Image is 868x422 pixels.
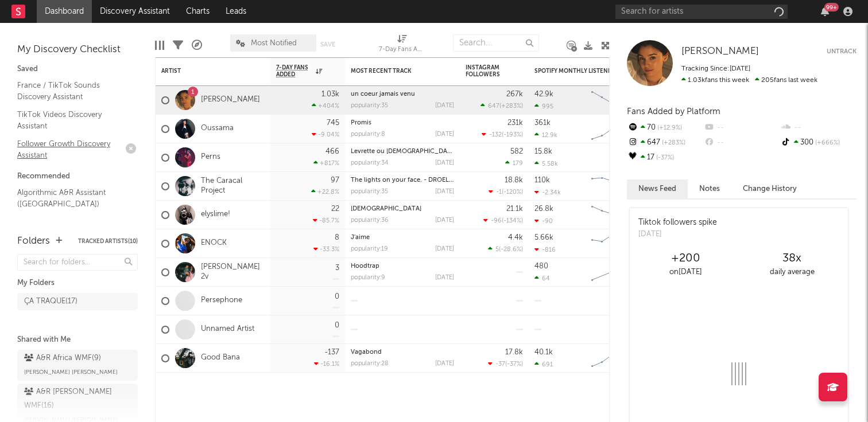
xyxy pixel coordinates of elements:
[586,229,638,258] svg: Chart title
[534,131,557,139] div: 12.9k
[703,135,780,150] div: --
[488,103,499,110] span: 647
[534,246,556,253] div: -816
[314,360,339,368] div: -16.1 %
[351,275,385,281] div: popularity: 9
[489,188,523,196] div: ( )
[435,275,454,281] div: [DATE]
[435,189,454,195] div: [DATE]
[351,217,389,224] div: popularity: 36
[508,234,523,241] div: 4.4k
[17,186,126,210] a: Algorithmic A&R Assistant ([GEOGRAPHIC_DATA])
[586,115,638,143] svg: Chart title
[534,148,552,155] div: 15.8k
[586,86,638,115] svg: Chart title
[17,276,138,290] div: My Folders
[501,103,521,110] span: +283 %
[506,205,523,213] div: 21.1k
[633,252,739,265] div: +200
[351,246,388,252] div: popularity: 19
[335,322,339,329] div: 0
[506,91,523,98] div: 267k
[313,245,339,253] div: -33.3 %
[586,172,638,201] svg: Chart title
[534,263,548,270] div: 480
[173,29,183,62] div: Filters
[534,119,551,127] div: 361k
[495,361,505,368] span: -37
[681,77,749,84] span: 1.03k fans this week
[201,95,260,105] a: [PERSON_NAME]
[17,108,126,132] a: TikTok Videos Discovery Assistant
[17,43,138,57] div: My Discovery Checklist
[313,159,339,167] div: +817 %
[351,103,388,109] div: popularity: 35
[731,179,808,198] button: Change History
[586,258,638,287] svg: Chart title
[312,102,339,110] div: +404 %
[201,353,240,363] a: Good Bana
[351,235,370,241] a: J'aime
[17,62,138,76] div: Saved
[351,206,421,212] a: [DEMOGRAPHIC_DATA]
[534,160,558,167] div: 5.58k
[379,43,425,57] div: 7-Day Fans Added (7-Day Fans Added)
[351,149,457,155] a: Levrette ou [DEMOGRAPHIC_DATA]
[331,205,339,213] div: 22
[534,189,561,196] div: -2.34k
[327,119,339,127] div: 745
[633,265,739,279] div: on [DATE]
[17,235,50,248] div: Folders
[351,349,382,355] a: Vagabond
[351,160,389,166] div: popularity: 34
[351,131,385,138] div: popularity: 8
[201,296,242,306] a: Persephone
[201,210,230,220] a: elyslime!
[351,349,454,355] div: Vagabond
[313,217,339,224] div: -85.7 %
[351,235,454,241] div: J'aime
[534,361,553,368] div: 691
[466,64,506,78] div: Instagram Followers
[505,177,523,184] div: 18.8k
[201,177,265,196] a: The Caracal Project
[513,161,523,167] span: 179
[435,217,454,224] div: [DATE]
[335,293,339,300] div: 0
[739,265,845,279] div: daily average
[335,234,339,241] div: 8
[780,135,857,150] div: 300
[534,217,553,225] div: -90
[17,170,138,183] div: Recommended
[488,360,523,368] div: ( )
[681,65,750,72] span: Tracking Since: [DATE]
[681,46,759,56] span: [PERSON_NAME]
[534,68,621,75] div: Spotify Monthly Listeners
[351,91,454,97] div: un coeur jamais venu
[17,79,126,103] a: France / TikTok Sounds Discovery Assistant
[351,177,478,183] a: The lights on your face. - DROELOE Remix
[351,177,454,183] div: The lights on your face. - DROELOE Remix
[495,247,499,253] span: 5
[627,179,688,198] button: News Feed
[201,263,265,282] a: [PERSON_NAME] 2v
[351,361,389,367] div: popularity: 28
[155,29,164,62] div: Edit Columns
[480,102,523,110] div: ( )
[534,234,553,241] div: 5.66k
[534,103,553,110] div: 995
[335,264,339,272] div: 3
[501,247,521,253] span: -28.6 %
[453,34,539,52] input: Search...
[324,349,339,356] div: -137
[351,263,454,269] div: Hoodtrap
[321,91,339,98] div: 1.03k
[482,131,523,138] div: ( )
[24,351,101,365] div: A&R Africa WMF ( 9 )
[503,189,521,196] span: -120 %
[491,218,502,224] span: -96
[435,246,454,252] div: [DATE]
[660,140,685,146] span: +283 %
[379,29,425,62] div: 7-Day Fans Added (7-Day Fans Added)
[201,239,227,248] a: ENOCK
